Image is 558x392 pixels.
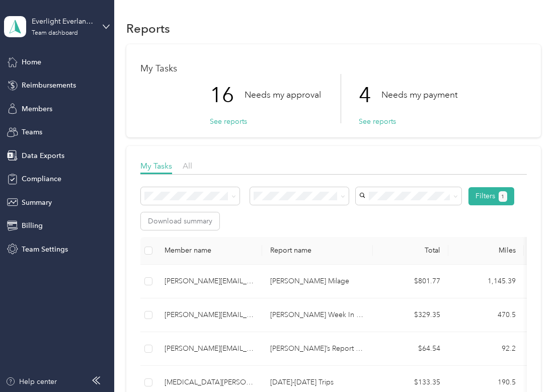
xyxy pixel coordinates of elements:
span: Members [22,104,52,114]
div: Everlight Everlance Account [32,16,95,27]
div: Member name [165,246,254,255]
p: [PERSON_NAME] Milage [270,276,365,287]
td: 470.5 [448,298,524,332]
h1: My Tasks [140,63,526,74]
p: [DATE]-[DATE] Trips [270,377,365,388]
button: Help center [6,376,57,387]
td: 92.2 [448,332,524,366]
p: Needs my approval [245,89,321,101]
span: Reimbursements [22,80,76,91]
th: Member name [156,237,262,265]
td: $64.54 [373,332,448,366]
div: [PERSON_NAME][EMAIL_ADDRESS][DOMAIN_NAME] [165,343,254,354]
span: Team Settings [22,244,68,255]
p: [PERSON_NAME]’s Report Week Of 8/18-8/21 [270,343,365,354]
div: [PERSON_NAME][EMAIL_ADDRESS][PERSON_NAME][DOMAIN_NAME] [165,276,254,287]
div: [MEDICAL_DATA][PERSON_NAME] [165,377,254,388]
p: Needs my payment [381,89,457,101]
span: Summary [22,197,52,208]
span: Teams [22,127,42,137]
span: Compliance [22,174,61,184]
th: Report name [262,237,373,265]
button: See reports [359,116,396,127]
p: 4 [359,74,381,116]
p: 16 [210,74,245,116]
span: 1 [501,192,504,201]
div: Miles [456,246,516,255]
iframe: Everlance-gr Chat Button Frame [502,336,558,392]
p: [PERSON_NAME] Week In [GEOGRAPHIC_DATA] [270,309,365,321]
h1: Reports [126,23,170,34]
span: Data Exports [22,150,64,161]
button: Filters1 [468,187,514,205]
button: See reports [210,116,247,127]
span: Billing [22,220,43,231]
button: Download summary [141,212,219,230]
td: $801.77 [373,265,448,298]
span: My Tasks [140,161,172,171]
button: 1 [499,191,507,202]
td: $329.35 [373,298,448,332]
span: Home [22,57,41,67]
div: Total [381,246,440,255]
div: Team dashboard [32,30,78,36]
span: All [183,161,192,171]
td: 1,145.39 [448,265,524,298]
div: [PERSON_NAME][EMAIL_ADDRESS][PERSON_NAME][DOMAIN_NAME] [165,309,254,321]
